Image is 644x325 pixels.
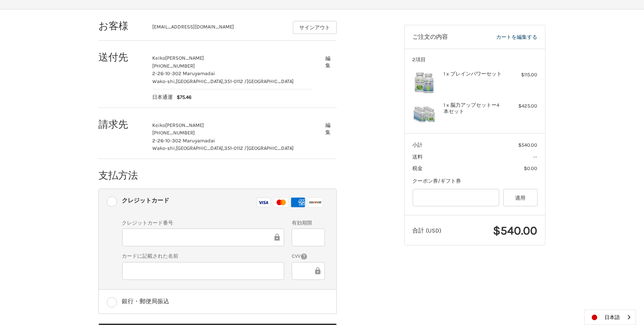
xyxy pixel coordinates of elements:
span: [PHONE_NUMBER] [153,130,195,136]
iframe: セキュア・クレジットカード・フレーム - クレジットカード番号 [128,233,273,242]
a: カートを編集する [470,33,537,41]
h3: ご注文の内容 [413,33,471,41]
div: 銀行・郵便局振込 [122,295,170,308]
h2: 請求先 [98,118,145,130]
span: Wako-shi, [153,78,176,84]
iframe: 安全なクレジットカードフレーム - CVV [297,266,313,276]
label: カードに記載された名前 [122,252,284,260]
span: 2-26-10-302 Maruyamadai [153,138,215,144]
span: 日本通運 [153,93,173,101]
span: 合計 (USD) [413,227,442,234]
button: 適用 [503,189,538,207]
h4: 1 x ブレインパワーセット [444,71,504,77]
span: [GEOGRAPHIC_DATA], [176,78,225,84]
span: [PERSON_NAME] [166,55,204,61]
div: $425.00 [506,102,538,110]
label: CVV [292,252,325,260]
div: Language [584,310,636,325]
span: $0.00 [524,165,538,171]
iframe: セキュア・クレジットカード・フレーム - カード所有者名 [128,266,279,276]
div: [EMAIL_ADDRESS][DOMAIN_NAME] [153,23,285,34]
span: 351-0112 / [225,145,247,151]
h4: 1 x 脳力アップセットー4本セット [444,102,504,115]
span: 税金 [413,165,423,171]
span: Keiko [153,122,166,128]
div: $115.00 [506,71,538,79]
span: [GEOGRAPHIC_DATA], [176,145,225,151]
iframe: セキュア・クレジットカード・フレーム - 有効期限 [297,233,319,242]
label: クレジットカード番号 [122,219,284,227]
aside: Language selected: 日本語 [584,310,636,325]
span: $540.00 [519,142,538,148]
span: Keiko [153,55,166,61]
span: [PHONE_NUMBER] [153,63,195,69]
span: 小計 [413,142,423,148]
span: 送料 [413,154,423,160]
span: [GEOGRAPHIC_DATA] [247,78,294,84]
button: 編集 [319,119,337,139]
input: Gift Certificate or Coupon Code [413,189,500,207]
h2: 支払方法 [98,169,145,181]
h3: 2項目 [413,57,538,63]
span: [PERSON_NAME] [166,122,204,128]
span: 2-26-10-302 Maruyamadai [153,70,215,76]
button: 編集 [319,52,337,72]
span: [GEOGRAPHIC_DATA] [247,145,294,151]
h2: お客様 [98,20,145,32]
span: Wako-shi, [153,145,176,151]
span: $75.46 [173,93,192,101]
span: 351-0112 / [225,78,247,84]
label: 有効期限 [292,219,325,227]
a: 日本語 [585,310,636,325]
button: サインアウト [293,21,337,34]
div: クレジットカード [122,194,170,207]
span: $540.00 [493,223,538,238]
h2: 送付先 [98,51,145,63]
span: -- [534,154,538,160]
div: クーポン券/ギフト券 [413,177,538,185]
